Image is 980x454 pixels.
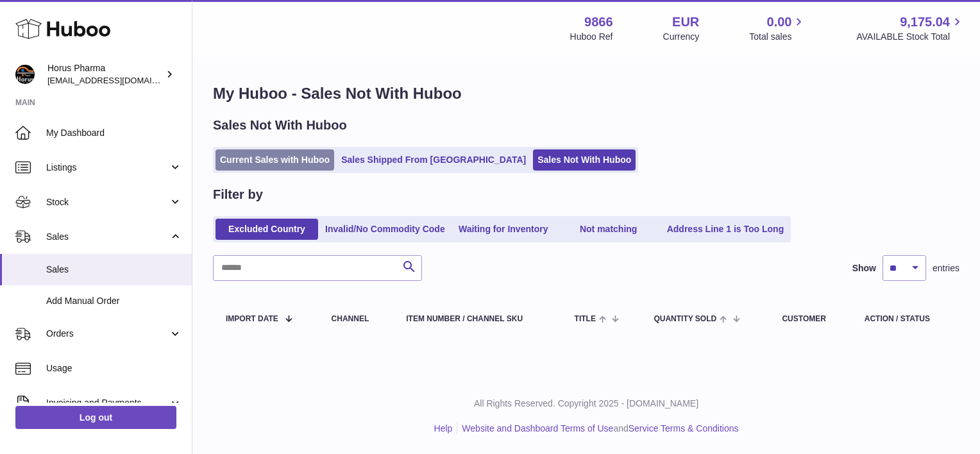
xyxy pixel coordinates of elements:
[46,264,182,276] span: Sales
[15,406,176,429] a: Log out
[672,13,699,31] strong: EUR
[15,65,35,84] img: internalAdmin-9866@internal.huboo.com
[46,127,182,139] span: My Dashboard
[46,362,182,374] span: Usage
[856,13,965,43] a: 9,175.04 AVAILABLE Stock Total
[47,62,163,87] div: Horus Pharma
[203,398,970,410] p: All Rights Reserved. Copyright 2025 - [DOMAIN_NAME]
[213,186,263,203] h2: Filter by
[434,423,453,433] a: Help
[46,295,182,307] span: Add Manual Order
[533,149,636,171] a: Sales Not With Huboo
[213,83,959,104] h1: My Huboo - Sales Not With Huboo
[47,75,189,85] span: [EMAIL_ADDRESS][DOMAIN_NAME]
[900,13,950,31] span: 9,175.04
[856,31,965,43] span: AVAILABLE Stock Total
[226,315,278,323] span: Import date
[215,219,318,240] a: Excluded Country
[215,149,334,171] a: Current Sales with Huboo
[46,231,169,243] span: Sales
[452,219,555,240] a: Waiting for Inventory
[46,328,169,340] span: Orders
[629,423,739,433] a: Service Terms & Conditions
[749,31,806,43] span: Total sales
[46,162,169,174] span: Listings
[584,13,613,31] strong: 9866
[462,423,613,433] a: Website and Dashboard Terms of Use
[654,315,716,323] span: Quantity Sold
[321,219,450,240] a: Invalid/No Commodity Code
[46,196,169,208] span: Stock
[933,262,959,274] span: entries
[865,315,947,323] div: Action / Status
[406,315,548,323] div: Item Number / Channel SKU
[570,31,613,43] div: Huboo Ref
[457,423,738,435] li: and
[46,397,169,409] span: Invoicing and Payments
[782,315,838,323] div: Customer
[575,315,596,323] span: Title
[749,13,806,43] a: 0.00 Total sales
[767,13,792,31] span: 0.00
[663,219,789,240] a: Address Line 1 is Too Long
[852,262,876,274] label: Show
[337,149,530,171] a: Sales Shipped From [GEOGRAPHIC_DATA]
[557,219,660,240] a: Not matching
[663,31,700,43] div: Currency
[332,315,381,323] div: Channel
[213,117,347,134] h2: Sales Not With Huboo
